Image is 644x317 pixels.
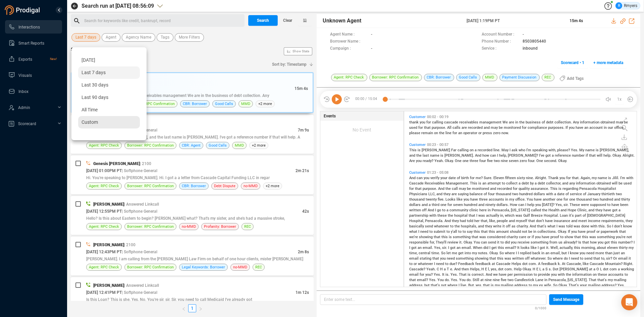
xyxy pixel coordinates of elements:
span: | Softphone General [122,168,157,173]
span: MMD [235,142,244,149]
span: Looks [445,197,457,202]
span: one [463,159,470,163]
span: Hi. You're speaking to [PERSON_NAME]. Hi. I got a a letter from Cascade Capital Funding LLC in regar [86,175,270,180]
span: and [436,192,443,196]
span: are [451,192,458,196]
a: Interactions [8,20,57,34]
span: New! [50,52,57,66]
span: Scorecard • 1 [561,57,584,68]
span: calling [432,120,444,124]
span: service [570,192,583,196]
span: I [509,148,512,152]
span: of [542,120,546,124]
span: purposes. [548,125,566,130]
span: to [502,181,506,186]
span: Alright. [623,153,635,158]
span: how [482,153,490,158]
span: the [439,131,445,135]
span: More Filters [179,33,200,42]
span: MMD [241,101,250,107]
span: All Time [82,107,98,112]
span: and [562,181,569,186]
span: Admin [18,105,30,110]
span: Okay. [445,159,455,163]
span: | 2100 [140,161,151,166]
span: line. [493,148,501,152]
span: Last 30 days [82,82,108,88]
span: four [488,192,496,196]
span: a [475,148,478,152]
span: One [455,159,463,163]
span: who [519,148,526,152]
span: for [418,125,424,130]
span: And [475,153,482,158]
span: of [457,176,461,180]
span: zero [493,131,501,135]
span: nine. [526,176,535,180]
button: + more metadata [590,57,627,68]
span: by [530,181,535,186]
span: the [416,153,423,158]
span: speaking [532,148,548,152]
span: monitored [504,125,522,130]
span: three [470,159,479,163]
span: And [438,187,445,191]
span: obtained [596,181,612,186]
span: that [415,187,423,191]
span: dollars [534,192,546,196]
span: recorded [468,125,484,130]
span: you [569,125,576,130]
span: ready? [423,159,434,163]
span: you [424,176,430,180]
span: in [604,125,608,130]
span: debt [546,120,554,124]
span: Yes. [571,148,579,152]
span: Physicians [409,192,428,196]
span: thank you for calling cascade receivables management We are in the business of debt collection. Any [87,93,269,98]
span: help. [603,153,612,158]
span: reference [555,153,572,158]
span: Last 7 days [82,70,106,75]
span: business [526,120,542,124]
button: 1x [615,95,624,104]
span: Thank [548,176,559,180]
li: Smart Reports [5,36,62,50]
span: you [464,197,470,202]
a: Smart Reports [8,36,57,50]
span: your [440,176,448,180]
span: may [616,120,624,124]
span: If [566,125,569,130]
span: date [557,192,566,196]
span: Debt Dispute [214,183,235,189]
span: Agent: RPC Check [89,142,119,149]
div: Rmyers [615,2,637,9]
span: no-MMD [244,183,258,189]
span: name [585,148,596,152]
span: for [522,125,528,130]
span: [DATE] [82,57,95,63]
span: Alright. [535,176,548,180]
span: And [409,176,417,180]
span: last [423,153,430,158]
span: if [586,153,589,158]
div: [PERSON_NAME]| 2100[DATE] 01:19PM PT| Softphone General7m 9sYes. My name is [PERSON_NAME], and th... [71,115,314,154]
span: are [462,125,468,130]
span: with [546,192,554,196]
span: on [434,131,439,135]
span: attempt [487,181,502,186]
span: three [479,197,489,202]
span: twenty [426,197,438,202]
span: [DATE] 01:00PM PT [86,168,122,173]
span: for [409,187,415,191]
span: CBR: Agent [182,142,201,149]
span: got [545,153,552,158]
span: 7m 9s [298,128,309,133]
span: number [572,153,586,158]
span: purpose. [432,125,447,130]
span: Borrower: RPC Confirmation [127,183,174,189]
span: seven [509,159,520,163]
span: All [447,125,452,130]
span: that [424,125,432,130]
span: Yeah. [434,159,445,163]
button: Add Tags [555,73,588,84]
